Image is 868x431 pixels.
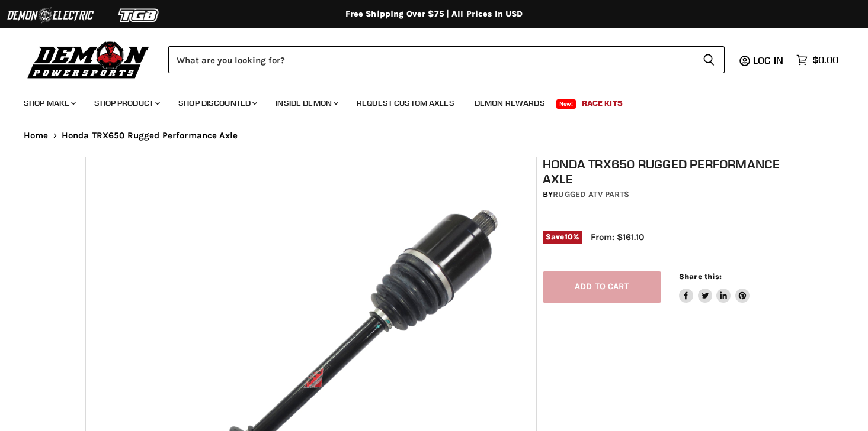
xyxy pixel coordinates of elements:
span: Share this: [679,272,722,281]
img: Demon Powersports [24,38,153,80]
a: Shop Make [15,91,83,115]
span: $0.00 [812,54,838,66]
ul: Main menu [15,86,835,115]
a: $0.00 [790,51,844,69]
aside: Share this: [679,271,750,303]
a: Log in [748,55,790,66]
a: Demon Rewards [466,91,554,115]
a: Inside Demon [267,91,345,115]
a: Request Custom Axles [348,91,463,115]
img: TGB Logo 2 [95,4,184,27]
div: by [543,188,789,201]
h1: Honda TRX650 Rugged Performance Axle [543,157,789,186]
a: Home [24,131,49,141]
a: Shop Product [85,91,167,115]
a: Shop Discounted [169,91,264,115]
a: Race Kits [573,91,632,115]
span: From: $161.10 [591,232,644,242]
form: Product [168,46,725,73]
span: 10 [565,232,573,241]
a: Rugged ATV Parts [553,189,629,199]
span: Log in [753,54,783,66]
img: Demon Electric Logo 2 [6,4,95,27]
span: Save % [543,231,582,244]
span: New! [556,99,576,109]
span: Honda TRX650 Rugged Performance Axle [62,131,238,141]
button: Search [693,46,725,73]
input: Search [168,46,693,73]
